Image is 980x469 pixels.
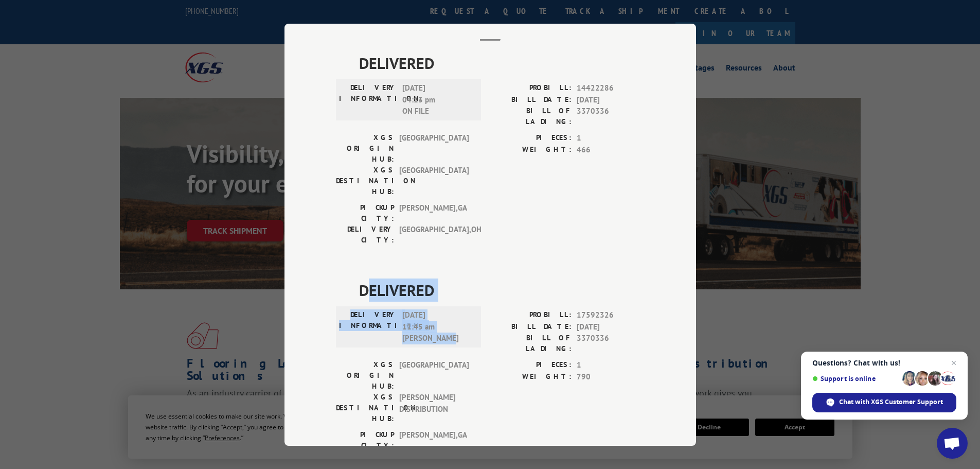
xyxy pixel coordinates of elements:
span: 1 [577,359,645,371]
span: [PERSON_NAME] , GA [399,429,469,451]
label: WEIGHT: [490,371,572,383]
label: PIECES: [490,359,572,371]
span: 14422286 [577,82,645,94]
span: DELIVERED [359,279,645,302]
span: [DATE] [577,94,645,106]
span: 790 [577,371,645,383]
span: Close chat [948,357,960,369]
span: 3370336 [577,333,645,354]
span: [GEOGRAPHIC_DATA] [399,165,469,197]
label: BILL DATE: [490,94,572,106]
span: [DATE] 11:45 am [PERSON_NAME] [402,309,472,344]
label: XGS ORIGIN HUB: [336,359,394,392]
span: 466 [577,144,645,155]
label: WEIGHT: [490,144,572,155]
span: [GEOGRAPHIC_DATA] [399,359,469,392]
span: DELIVERED [359,51,645,75]
label: BILL OF LADING: [490,106,572,127]
label: PICKUP CITY: [336,429,394,451]
span: [GEOGRAPHIC_DATA] [399,132,469,165]
span: Support is online [812,375,899,383]
div: Open chat [937,428,968,459]
span: [PERSON_NAME] , GA [399,202,469,224]
label: BILL OF LADING: [490,333,572,354]
span: Questions? Chat with us! [812,359,956,367]
label: XGS DESTINATION HUB: [336,165,394,197]
label: PROBILL: [490,82,572,94]
h2: Track Shipment [336,6,645,26]
label: BILL DATE: [490,321,572,333]
span: [PERSON_NAME] DISTRIBUTION [399,392,469,424]
span: [DATE] 04:13 pm ON FILE [402,82,472,117]
span: 17592326 [577,309,645,321]
div: Chat with XGS Customer Support [812,393,956,412]
label: DELIVERY CITY: [336,224,394,246]
span: 1 [577,132,645,144]
label: PROBILL: [490,309,572,321]
label: PIECES: [490,132,572,144]
label: XGS ORIGIN HUB: [336,132,394,165]
label: XGS DESTINATION HUB: [336,392,394,424]
span: [GEOGRAPHIC_DATA] , OH [399,224,469,246]
label: DELIVERY INFORMATION: [339,82,397,117]
span: 3370336 [577,106,645,127]
span: Chat with XGS Customer Support [839,397,943,407]
span: [DATE] [577,321,645,333]
label: PICKUP CITY: [336,202,394,224]
label: DELIVERY INFORMATION: [339,309,397,344]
